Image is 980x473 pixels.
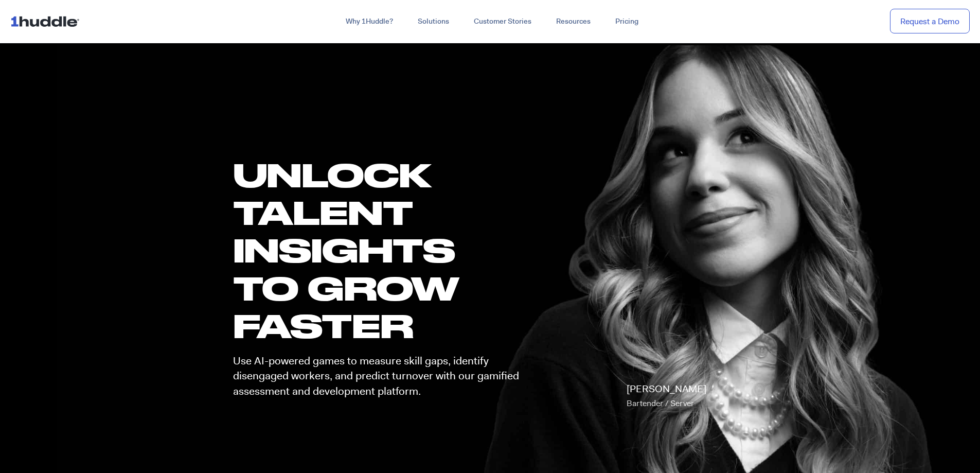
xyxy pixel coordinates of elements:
[333,12,405,31] a: Why 1Huddle?
[603,12,651,31] a: Pricing
[233,354,544,399] p: Use AI-powered games to measure skill gaps, identify disengaged workers, and predict turnover wit...
[627,382,706,411] p: [PERSON_NAME]
[627,398,694,409] span: Bartender / Server
[890,9,970,34] a: Request a Demo
[461,12,544,31] a: Customer Stories
[233,156,544,344] h1: UNLOCK TALENT INSIGHTS TO GROW FASTER
[405,12,461,31] a: Solutions
[10,11,84,31] img: ...
[544,12,603,31] a: Resources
